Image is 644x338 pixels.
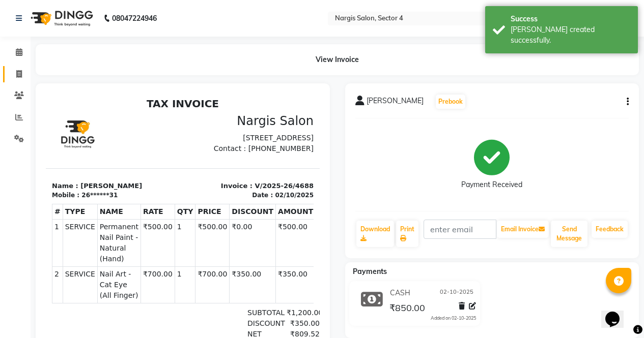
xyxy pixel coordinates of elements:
p: Contact : [PHONE_NUMBER] [143,50,268,60]
th: PRICE [150,111,184,126]
button: Email Invoice [497,221,549,238]
td: 1 [129,173,150,210]
span: muskaan [123,326,154,333]
div: NET [195,235,235,246]
th: AMOUNT [230,111,270,126]
th: DISCOUNT [184,111,230,126]
p: Invoice : V/2025-26/4688 [143,87,268,98]
img: logo [26,4,96,33]
th: TYPE [17,111,51,126]
div: Bill created successfully. [511,24,630,46]
span: 02-10-2025 [440,288,473,298]
div: Generated By : at 02/10/2025 [6,325,268,334]
div: 02/10/2025 [229,97,268,106]
p: Name : [PERSON_NAME] [6,87,131,98]
td: ₹700.00 [95,173,129,210]
input: enter email [424,220,497,239]
p: Please visit again ! [6,312,268,321]
span: Permanent Nail Paint - Natural (Hand) [54,128,93,171]
div: Mobile : [6,97,34,106]
span: CGST [202,247,221,255]
div: Date : [206,97,227,106]
button: Send Message [551,221,587,247]
div: ₹850.00 [235,289,274,299]
iframe: chat widget [601,297,634,328]
div: ₹809.52 [235,235,274,246]
th: QTY [129,111,150,126]
div: Success [511,14,630,24]
a: Print [396,221,418,247]
th: # [7,111,17,126]
div: ₹850.00 [235,267,274,289]
b: 08047224946 [112,4,157,33]
td: ₹0.00 [184,126,230,173]
th: RATE [95,111,129,126]
td: 2 [7,173,17,210]
td: 1 [129,126,150,173]
h2: TAX INVOICE [6,4,268,16]
span: CASH [390,288,410,298]
div: DISCOUNT [195,225,235,235]
th: NAME [51,111,95,126]
td: ₹350.00 [230,173,270,210]
div: View Invoice [36,44,639,75]
td: ₹500.00 [95,126,129,173]
div: Payment Received [461,179,522,190]
div: Added on 02-10-2025 [431,315,476,322]
div: ₹350.00 [235,225,274,235]
td: ₹350.00 [184,173,230,210]
td: 1 [7,126,17,173]
button: Prebook [436,95,465,109]
span: [PERSON_NAME] [367,96,424,110]
span: ₹850.00 [389,302,425,316]
span: Payments [353,267,387,276]
div: ( ) [195,246,235,257]
div: ₹20.24 [235,246,274,257]
span: 2.5% [223,258,240,266]
a: Feedback [592,221,628,238]
span: Nail Art - Cat Eye (All Finger) [54,175,93,207]
td: SERVICE [17,173,51,210]
div: ₹20.24 [235,257,274,267]
td: ₹500.00 [230,126,270,173]
div: Paid [195,289,235,299]
td: ₹500.00 [150,126,184,173]
div: ( ) [195,257,235,267]
h3: Nargis Salon [143,20,268,35]
div: SUBTOTAL [195,214,235,225]
a: Download [356,221,394,247]
div: ₹1,200.00 [235,214,274,225]
span: SGST [202,258,220,266]
span: 2.5% [224,248,241,255]
p: [STREET_ADDRESS] [143,39,268,50]
td: ₹700.00 [150,173,184,210]
div: GRAND TOTAL [195,267,235,289]
td: SERVICE [17,126,51,173]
